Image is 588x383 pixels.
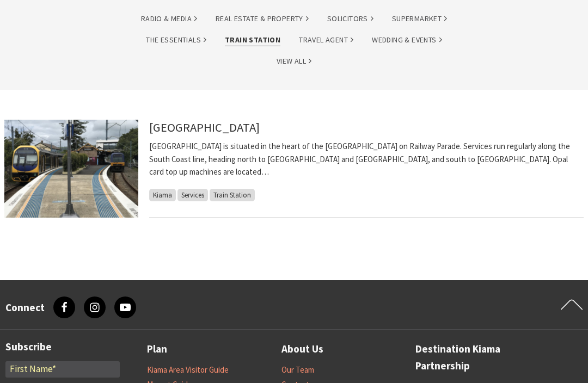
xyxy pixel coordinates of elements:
a: Train Station [225,34,280,46]
a: Our Team [281,365,314,375]
h3: Connect [5,301,45,314]
a: Plan [147,341,167,358]
a: The Essentials [146,34,206,46]
span: Kiama [149,189,176,201]
a: [GEOGRAPHIC_DATA] [149,120,260,135]
a: Kiama Area Visitor Guide [147,365,229,375]
span: Train Station [210,189,255,201]
a: View All [277,55,311,67]
input: First Name* [5,361,120,378]
a: Real Estate & Property [216,13,309,25]
h3: Subscribe [5,341,120,353]
a: About Us [281,341,323,358]
span: Services [177,189,208,201]
a: Solicitors [327,13,373,25]
p: [GEOGRAPHIC_DATA] is situated in the heart of the [GEOGRAPHIC_DATA] on Railway Parade. Services r... [149,140,584,178]
a: Travel Agent [299,34,353,46]
a: Wedding & Events [372,34,442,46]
a: Radio & Media [141,13,197,25]
a: Supermarket [392,13,447,25]
a: Destination Kiama Partnership [415,341,550,374]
